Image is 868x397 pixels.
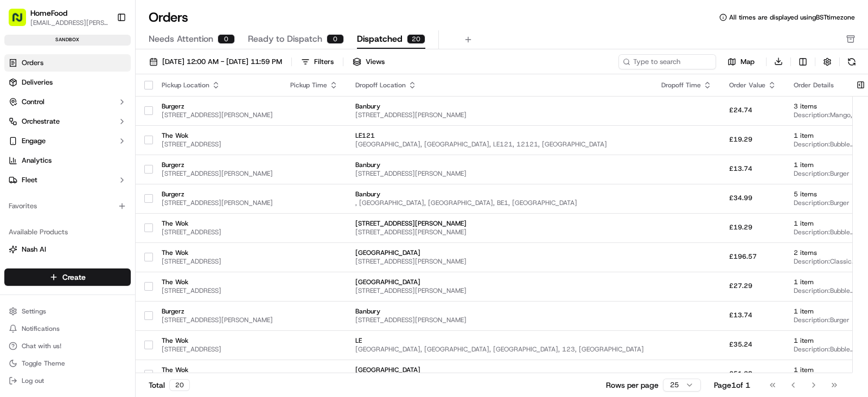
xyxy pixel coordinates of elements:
[162,248,273,257] span: The Wok
[729,311,752,319] span: £13.74
[355,307,644,316] span: Banbury
[314,57,334,67] div: Filters
[92,243,100,252] div: 💻
[30,18,108,27] button: [EMAIL_ADDRESS][PERSON_NAME][DOMAIN_NAME]
[729,194,752,202] span: £34.99
[162,140,273,149] span: [STREET_ADDRESS]
[355,286,644,295] span: [STREET_ADDRESS][PERSON_NAME]
[4,197,131,215] div: Favorites
[794,286,862,295] span: Description: Bubble Tea
[22,245,46,254] span: Nash AI
[162,190,273,198] span: Burgerz
[22,342,61,350] span: Chat with us!
[355,228,644,236] span: [STREET_ADDRESS][PERSON_NAME]
[729,252,757,261] span: £196.57
[4,338,131,354] button: Chat with us!
[366,57,385,67] span: Views
[168,138,197,151] button: See all
[23,103,42,123] img: 1724597045416-56b7ee45-8013-43a0-a6f9-03cb97ddad50
[22,117,60,126] span: Orchestrate
[4,93,131,111] button: Control
[11,103,30,123] img: 1736555255976-a54dd68f-1ca7-489b-9aae-adbdc363a1c4
[355,336,644,345] span: LE
[355,248,644,257] span: [GEOGRAPHIC_DATA]
[7,238,87,257] a: 📗Knowledge Base
[22,58,43,68] span: Orders
[162,131,273,140] span: The Wok
[90,168,94,176] span: •
[794,190,862,198] span: 5 items
[62,272,86,283] span: Create
[355,366,644,374] span: [GEOGRAPHIC_DATA]
[92,197,95,206] span: •
[794,161,862,169] span: 1 item
[348,54,390,69] button: Views
[11,157,28,175] img: Asif Zaman Khan
[4,152,131,169] a: Analytics
[4,241,131,258] button: Nash AI
[22,307,46,316] span: Settings
[729,81,776,89] div: Order Value
[4,304,131,319] button: Settings
[22,156,52,165] span: Analytics
[169,379,190,391] div: 20
[355,278,644,286] span: [GEOGRAPHIC_DATA]
[34,197,90,206] span: Klarizel Pensader
[355,316,644,324] span: [STREET_ADDRESS][PERSON_NAME]
[103,242,174,253] span: API Documentation
[714,380,750,390] div: Page 1 of 1
[355,345,644,354] span: [GEOGRAPHIC_DATA], [GEOGRAPHIC_DATA], [GEOGRAPHIC_DATA], 123, [GEOGRAPHIC_DATA]
[162,169,273,178] span: [STREET_ADDRESS][PERSON_NAME]
[355,219,644,228] span: [STREET_ADDRESS][PERSON_NAME]
[11,43,197,60] p: Welcome 👋
[162,257,273,266] span: [STREET_ADDRESS]
[22,197,30,206] img: 1736555255976-a54dd68f-1ca7-489b-9aae-adbdc363a1c4
[30,8,67,18] span: HomeFood
[162,219,273,228] span: The Wok
[729,281,752,290] span: £27.29
[149,9,188,26] h1: Orders
[108,268,131,277] span: Pylon
[794,111,862,119] span: Description: Mango, Burger
[794,248,862,257] span: 2 items
[355,102,644,111] span: Banbury
[4,171,131,189] button: Fleet
[162,81,273,89] div: Pickup Location
[162,161,273,169] span: Burgerz
[794,316,862,324] span: Description: Burger
[357,33,403,46] span: Dispatched
[28,69,195,81] input: Got a question? Start typing here...
[162,345,273,354] span: [STREET_ADDRESS]
[729,340,752,349] span: £35.24
[22,324,60,333] span: Notifications
[296,54,339,69] button: Filters
[96,168,118,176] span: [DATE]
[794,81,862,89] div: Order Details
[355,169,644,178] span: [STREET_ADDRESS][PERSON_NAME]
[162,336,273,345] span: The Wok
[355,257,644,266] span: [STREET_ADDRESS][PERSON_NAME]
[661,81,712,89] div: Dropoff Time
[49,103,178,114] div: Start new chat
[355,161,644,169] span: Banbury
[355,81,644,89] div: Dropoff Location
[729,13,855,22] span: All times are displayed using BST timezone
[22,168,30,177] img: 1736555255976-a54dd68f-1ca7-489b-9aae-adbdc363a1c4
[794,366,862,374] span: 1 item
[22,359,65,368] span: Toggle Theme
[794,345,862,354] span: Description: Bubble Tea Variants (1): 1. Tapioca pearls
[9,245,126,254] a: Nash AI
[4,113,131,130] button: Orchestrate
[4,373,131,388] button: Log out
[4,132,131,150] button: Engage
[162,102,273,111] span: Burgerz
[327,34,344,44] div: 0
[149,33,213,46] span: Needs Attention
[794,140,862,149] span: Description: Bubble Tea
[729,135,752,144] span: £19.29
[355,198,644,207] span: , [GEOGRAPHIC_DATA], [GEOGRAPHIC_DATA], BE1, [GEOGRAPHIC_DATA]
[162,228,273,236] span: [STREET_ADDRESS]
[98,197,120,206] span: [DATE]
[4,321,131,336] button: Notifications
